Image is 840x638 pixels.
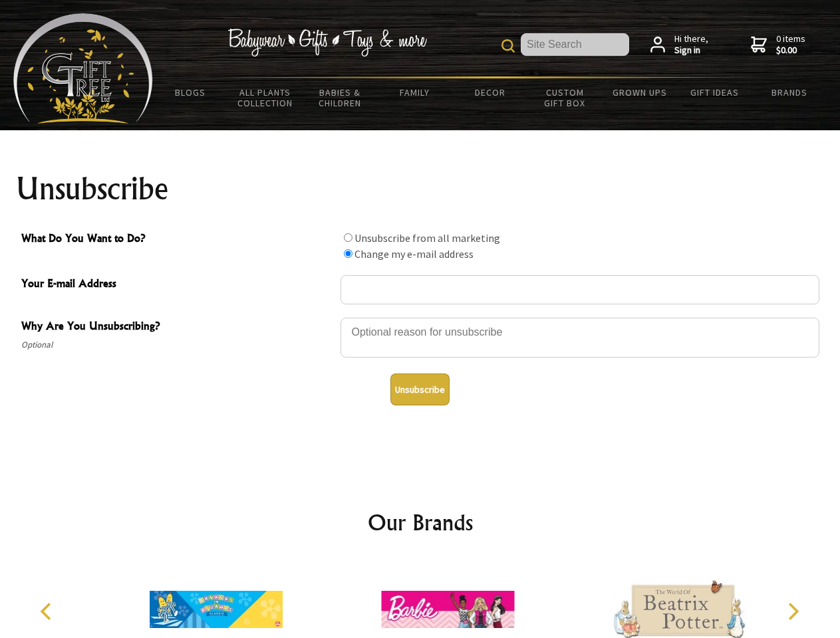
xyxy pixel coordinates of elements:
[677,78,752,106] a: Gift Ideas
[341,318,819,358] textarea: Why Are You Unsubscribing?
[602,78,677,106] a: Grown Ups
[650,33,708,56] a: Hi there,Sign in
[21,275,334,294] span: Your E-mail Address
[344,233,352,242] input: What Do You Want to Do?
[674,33,708,56] span: Hi there,
[501,39,515,53] img: product search
[527,78,603,117] a: Custom Gift Box
[378,78,453,106] a: Family
[752,78,827,106] a: Brands
[344,249,352,258] input: What Do You Want to Do?
[16,173,825,205] h1: Unsubscribe
[303,78,378,117] a: Babies & Children
[27,506,814,538] h2: Our Brands
[751,33,805,56] a: 0 items$0.00
[354,247,474,261] label: Change my e-mail address
[776,33,805,56] span: 0 items
[21,337,334,353] span: Optional
[21,318,334,337] span: Why Are You Unsubscribing?
[778,597,807,626] button: Next
[776,45,805,56] strong: $0.00
[153,78,228,106] a: BLOGS
[341,275,819,304] input: Your E-mail Address
[390,373,450,405] button: Unsubscribe
[674,45,708,56] strong: Sign in
[452,78,527,106] a: Decor
[227,29,427,56] img: Babywear - Gifts - Toys & more
[521,33,629,56] input: Site Search
[13,13,153,124] img: Babyware - Gifts - Toys and more...
[21,230,334,249] span: What Do You Want to Do?
[33,597,63,626] button: Previous
[228,78,303,117] a: All Plants Collection
[354,231,500,245] label: Unsubscribe from all marketing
